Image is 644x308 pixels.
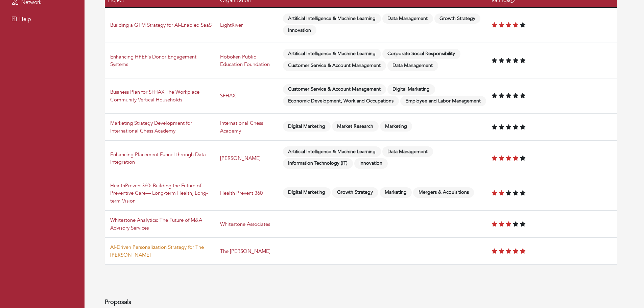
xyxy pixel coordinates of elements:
[220,53,270,68] a: Hoboken Public Education Foundation
[413,187,474,198] span: Mergers & Acquisitions
[2,13,83,26] a: Help
[354,158,388,169] span: Innovation
[400,96,486,106] span: Employee and Labor Management
[387,61,438,71] span: Data Management
[283,84,386,95] span: Customer Service & Account Management
[283,49,381,59] span: Artificial Intelligence & Machine Learning
[283,121,331,132] span: Digital Marketing
[220,190,263,196] a: Health Prevent 360
[110,120,192,134] a: Marketing Strategy Development for International Chess Academy
[283,96,399,106] span: Economic Development, Work and Occupations
[110,53,196,68] a: Enhancing HPEF's Donor Engagement Systems
[283,61,386,71] span: Customer Service & Account Management
[380,187,412,198] span: Marketing
[19,16,31,23] span: Help
[283,146,381,157] span: Artificial Intelligence & Machine Learning
[220,248,270,255] a: The [PERSON_NAME]
[110,244,204,258] a: AI-Driven Personalization Strategy for The [PERSON_NAME]
[110,151,206,166] a: Enhancing Placement Funnel through Data Integration
[110,217,202,231] a: Whitestone Analytics: The Future of M&A Advisory Services
[220,120,263,134] a: International Chess Academy
[110,22,212,28] a: Building a GTM Strategy for AI-Enabled SaaS
[220,221,270,228] a: Whitestone Associates
[382,14,433,24] span: Data Management
[382,146,433,157] span: Data Management
[332,121,379,132] span: Market Research
[220,22,243,28] a: LightRiver
[380,121,412,132] span: Marketing
[105,299,617,306] h4: Proposals
[283,25,316,35] span: Innovation
[220,92,236,99] a: SFHAX
[283,158,353,169] span: Information Technology (IT)
[382,49,460,59] span: Corporate Social Responsibility
[283,14,381,24] span: Artificial Intelligence & Machine Learning
[110,89,199,103] a: Business Plan for SFHAX The Workplace Community Vertical Households
[434,14,481,24] span: Growth Strategy
[220,155,261,162] a: [PERSON_NAME]
[332,187,378,198] span: Growth Strategy
[283,187,331,198] span: Digital Marketing
[110,182,208,204] a: HealthPrevent360: Building the Future of Preventive Care— Long-term Health, Long-term Vision
[387,84,435,95] span: Digital Marketing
